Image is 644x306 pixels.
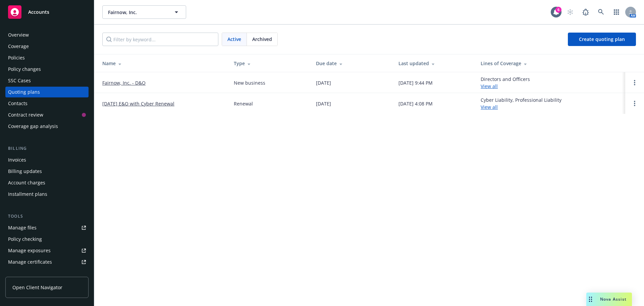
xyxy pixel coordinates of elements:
[568,33,636,46] a: Create quoting plan
[8,166,42,177] div: Billing updates
[594,5,608,19] a: Search
[5,110,89,120] a: Contract review
[5,64,89,75] a: Policy changes
[5,75,89,86] a: SSC Cases
[5,145,89,152] div: Billing
[234,79,265,86] div: New business
[610,5,623,19] a: Switch app
[5,222,89,233] a: Manage files
[586,293,595,306] div: Drag to move
[102,100,174,107] a: [DATE] E&O with Cyber Renewal
[5,257,89,267] a: Manage certificates
[5,87,89,97] a: Quoting plans
[8,177,45,188] div: Account charges
[234,60,305,67] div: Type
[5,52,89,63] a: Policies
[102,79,146,86] a: Fairnow, Inc. - D&O
[398,100,433,107] div: [DATE] 4:08 PM
[5,234,89,245] a: Policy checking
[5,213,89,220] div: Tools
[227,36,241,43] span: Active
[8,75,31,86] div: SSC Cases
[316,100,331,107] div: [DATE]
[8,30,29,40] div: Overview
[8,245,51,256] div: Manage exposures
[481,83,498,89] a: View all
[398,79,433,86] div: [DATE] 9:44 PM
[5,268,89,279] a: Manage claims
[8,98,28,109] div: Contacts
[5,3,89,21] a: Accounts
[5,41,89,52] a: Coverage
[316,79,331,86] div: [DATE]
[481,96,561,111] div: Cyber Liability, Professional Liability
[28,9,49,15] span: Accounts
[8,257,52,267] div: Manage certificates
[5,245,89,256] a: Manage exposures
[8,110,43,120] div: Contract review
[8,234,42,245] div: Policy checking
[234,100,253,107] div: Renewal
[8,121,58,132] div: Coverage gap analysis
[5,98,89,109] a: Contacts
[8,52,25,63] div: Policies
[631,79,639,87] a: Open options
[102,60,223,67] div: Name
[600,296,627,302] span: Nova Assist
[5,177,89,188] a: Account charges
[8,87,40,97] div: Quoting plans
[8,222,37,233] div: Manage files
[8,155,26,165] div: Invoices
[555,7,561,13] div: 6
[12,284,62,291] span: Open Client Navigator
[316,60,387,67] div: Due date
[252,36,272,43] span: Archived
[481,104,498,110] a: View all
[563,5,577,19] a: Start snowing
[586,293,632,306] button: Nova Assist
[102,5,186,19] button: Fairnow, Inc.
[579,36,625,42] span: Create quoting plan
[108,9,166,16] span: Fairnow, Inc.
[8,189,47,200] div: Installment plans
[481,60,620,67] div: Lines of Coverage
[8,64,41,75] div: Policy changes
[5,121,89,132] a: Coverage gap analysis
[5,30,89,40] a: Overview
[481,76,530,90] div: Directors and Officers
[102,33,218,46] input: Filter by keyword...
[5,189,89,200] a: Installment plans
[398,60,470,67] div: Last updated
[8,41,29,52] div: Coverage
[5,166,89,177] a: Billing updates
[8,268,42,279] div: Manage claims
[5,155,89,165] a: Invoices
[631,99,639,107] a: Open options
[579,5,592,19] a: Report a Bug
